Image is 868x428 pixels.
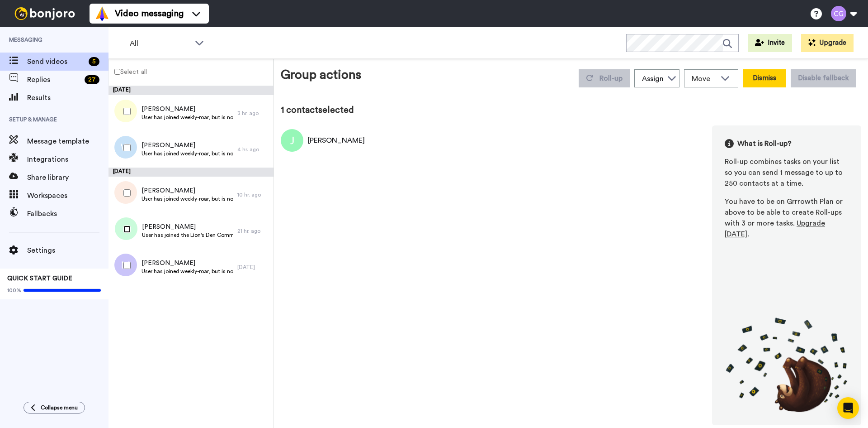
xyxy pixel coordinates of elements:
span: Share library [27,172,108,183]
div: 27 [85,75,99,84]
span: [PERSON_NAME] [142,105,233,114]
label: Select all [109,66,147,77]
span: [PERSON_NAME] [142,141,233,150]
span: QUICK START GUIDE [7,275,72,282]
span: Collapse menu [41,404,78,411]
div: 1 contact selected [281,104,861,116]
img: Image of Jared Mayo [281,129,303,152]
span: Fallbacks [27,208,108,219]
div: 10 hr. ago [237,191,269,198]
img: bj-logo-header-white.svg [11,7,79,20]
div: You have to be on Grrrowth Plan or above to be able to create Roll-ups with 3 or more tasks. . [725,196,849,240]
div: [DATE] [108,86,274,95]
span: User has joined weekly-roar, but is not in Mighty Networks. [142,114,233,121]
span: User has joined the Lion's Den Community [142,231,233,239]
button: Disable fallback [791,69,856,87]
div: Roll-up combines tasks on your list so you can send 1 message to up to 250 contacts at a time. [725,156,849,189]
div: 21 hr. ago [237,227,269,235]
span: Integrations [27,154,108,165]
span: Video messaging [115,7,184,20]
input: Select all [114,69,120,75]
span: Roll-up [599,75,623,82]
span: [PERSON_NAME] [142,222,233,231]
span: Message template [27,136,108,147]
div: 3 hr. ago [237,110,269,117]
div: [PERSON_NAME] [308,135,365,146]
span: User has joined weekly-roar, but is not in Mighty Networks. [142,195,233,202]
span: What is Roll-up? [737,138,792,149]
button: Invite [748,34,792,52]
span: 100% [7,287,21,294]
div: [DATE] [237,264,269,271]
button: Roll-up [579,69,630,87]
img: joro-roll.png [725,317,849,413]
span: Send videos [27,56,85,67]
span: Workspaces [27,190,108,201]
div: 5 [89,57,99,66]
div: [DATE] [108,168,274,177]
span: Replies [27,74,81,85]
span: [PERSON_NAME] [142,186,233,195]
span: [PERSON_NAME] [142,259,233,268]
button: Collapse menu [24,402,85,414]
div: Assign [642,73,664,84]
button: Dismiss [743,69,786,87]
button: Upgrade [801,34,854,52]
span: User has joined weekly-roar, but is not in Mighty Networks. [142,150,233,157]
div: 4 hr. ago [237,146,269,153]
div: Group actions [281,66,361,87]
span: User has joined weekly-roar, but is not in Mighty Networks. [142,268,233,275]
span: Move [692,73,716,84]
span: Results [27,92,108,103]
span: Settings [27,245,108,256]
img: vm-color.svg [95,6,109,21]
span: All [130,38,190,49]
div: Open Intercom Messenger [837,397,859,419]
